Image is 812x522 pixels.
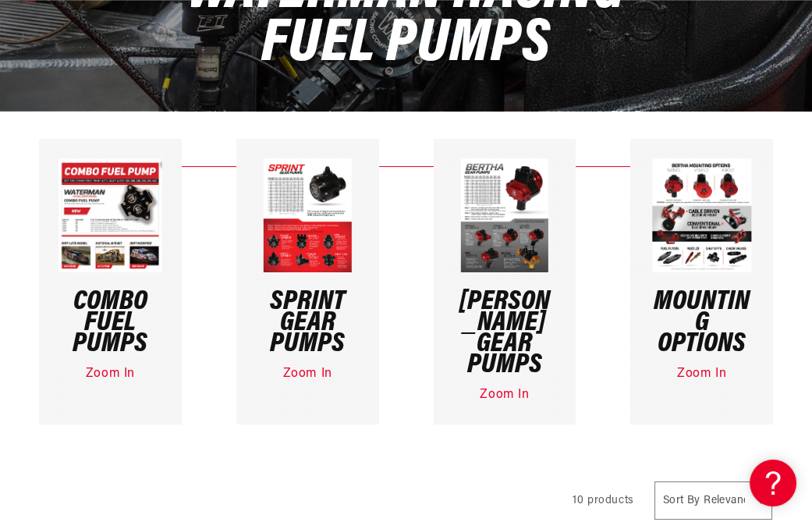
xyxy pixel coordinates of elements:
[677,368,726,380] a: Zoom In
[86,368,135,380] a: Zoom In
[650,292,753,355] h3: Mounting Options
[283,368,332,380] a: Zoom In
[59,292,162,355] h3: Combo Fuel Pumps
[453,292,557,376] h3: [PERSON_NAME] Gear Pumps
[480,389,529,401] a: Zoom In
[573,495,634,506] span: 10 products
[256,292,360,355] h3: Sprint Gear Pumps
